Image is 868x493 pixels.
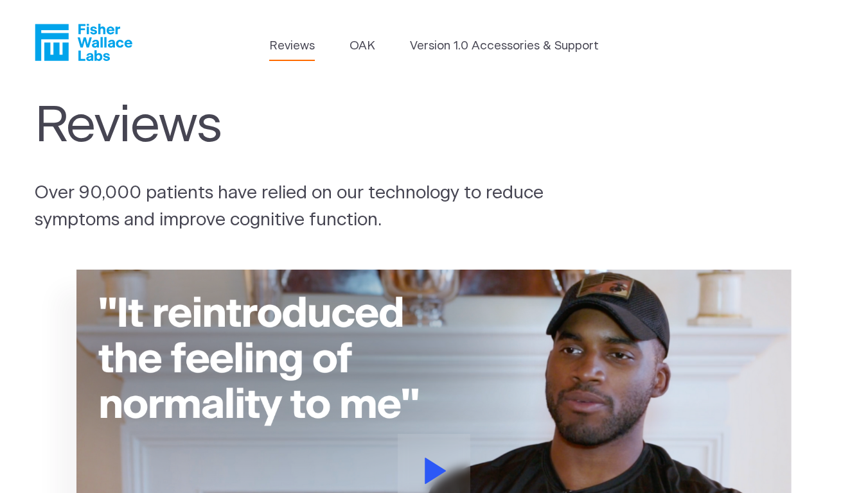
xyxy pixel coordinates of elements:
a: Fisher Wallace [35,24,132,61]
p: Over 90,000 patients have relied on our technology to reduce symptoms and improve cognitive funct... [35,180,596,234]
a: Reviews [269,37,315,55]
svg: Play [425,458,447,484]
h1: Reviews [35,97,569,156]
a: OAK [350,37,375,55]
a: Version 1.0 Accessories & Support [410,37,599,55]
